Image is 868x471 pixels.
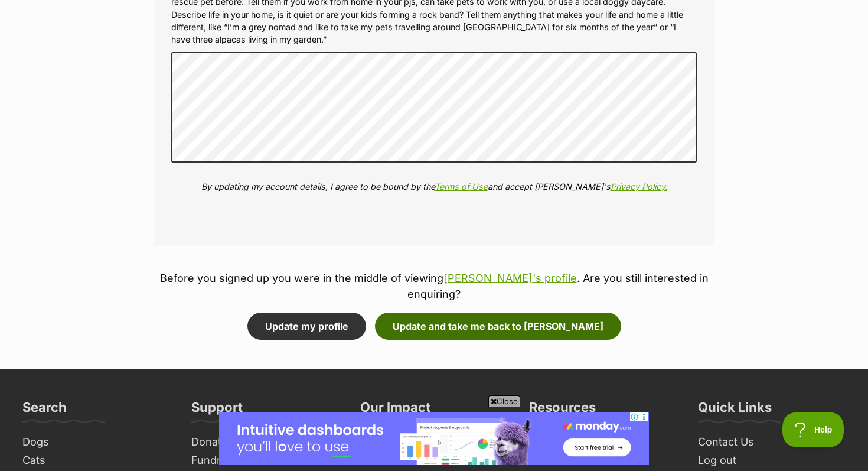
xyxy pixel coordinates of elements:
h3: Search [22,399,67,423]
a: Privacy Policy. [611,181,667,191]
a: Cats [18,451,175,470]
iframe: Advertisement [219,412,649,465]
button: Update and take me back to [PERSON_NAME] [375,313,621,340]
h3: Support [191,399,243,423]
a: Donate [187,433,344,451]
span: Close [488,395,520,407]
iframe: Help Scout Beacon - Open [782,412,844,447]
a: Fundraise [187,451,344,470]
button: Update my profile [247,313,366,340]
a: Terms of Use [435,181,488,191]
a: Log out [693,451,850,470]
a: Dogs [18,433,175,451]
a: Contact Us [693,433,850,451]
h3: Quick Links [698,399,772,423]
p: By updating my account details, I agree to be bound by the and accept [PERSON_NAME]'s [171,180,697,193]
h3: Resources [529,399,596,423]
a: [PERSON_NAME]'s profile [443,272,577,284]
p: Before you signed up you were in the middle of viewing . Are you still interested in enquiring? [154,270,714,302]
h3: Our Impact [360,399,430,423]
